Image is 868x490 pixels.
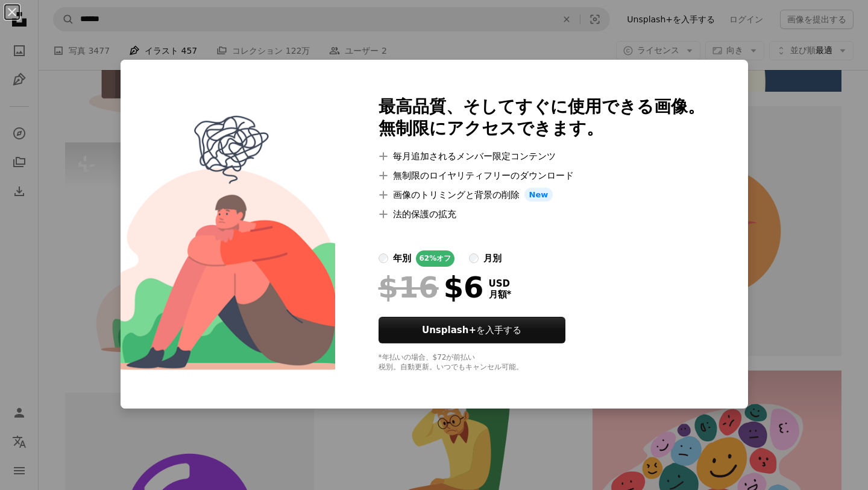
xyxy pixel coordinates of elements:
span: New [524,188,553,202]
div: 年別 [393,251,411,266]
li: 画像のトリミングと背景の削除 [379,188,705,202]
li: 毎月追加されるメンバー限定コンテンツ [379,149,705,164]
strong: Unsplash+ [422,325,476,336]
div: 62% オフ [416,250,455,267]
button: Unsplash+を入手する [379,317,565,343]
h2: 最高品質、そしてすぐに使用できる画像。 無制限にアクセスできます。 [379,96,705,139]
input: 月別 [469,253,479,263]
img: premium_vector-1682301305645-133e8032d55d [121,60,335,409]
input: 年別62%オフ [379,253,388,263]
div: *年払いの場合、 $72 が前払い 税別。自動更新。いつでもキャンセル可能。 [379,353,705,372]
span: USD [489,278,512,289]
span: $16 [379,272,439,303]
li: 無制限のロイヤリティフリーのダウンロード [379,168,705,183]
div: $6 [379,272,484,303]
li: 法的保護の拡充 [379,207,705,221]
div: 月別 [483,251,502,266]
